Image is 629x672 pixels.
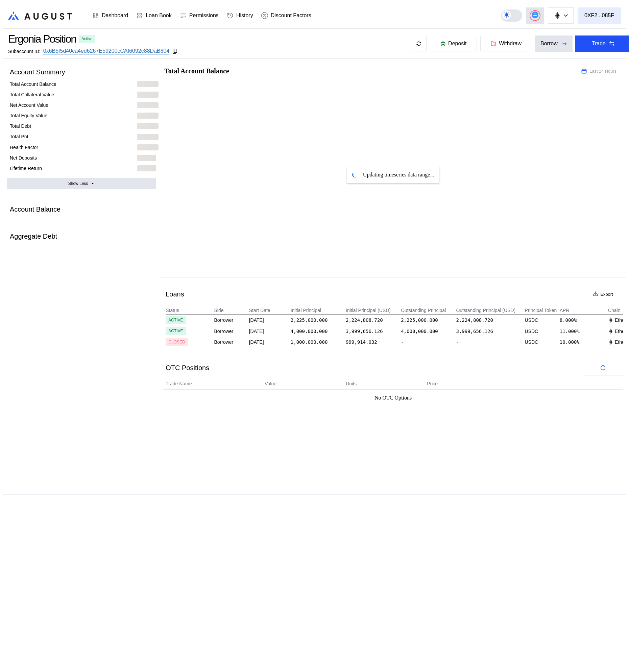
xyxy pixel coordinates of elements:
[236,13,253,19] div: History
[249,327,290,335] div: [DATE]
[189,13,219,19] div: Permissions
[265,380,276,387] span: Value
[8,33,76,45] div: Ergonia Position
[8,49,41,54] div: Subaccount ID:
[81,37,93,41] div: Active
[592,41,606,47] div: Trade
[7,66,156,79] div: Account Summary
[291,339,328,345] div: 1,000,000.000
[583,286,623,302] button: Export
[374,395,412,401] div: No OTC Options
[560,338,607,346] div: 10.000%
[578,7,621,24] button: 0XF2...085F
[168,318,183,322] div: ACTIVE
[448,41,466,47] span: Deposit
[10,123,31,129] div: Total Debt
[499,41,522,47] span: Withdraw
[271,13,311,19] div: Discount Factors
[554,12,561,19] img: chain logo
[456,338,524,346] div: -
[10,102,48,108] div: Net Account Value
[166,290,184,298] div: Loans
[214,316,248,324] div: Borrower
[601,292,613,297] span: Export
[608,329,613,334] img: svg+xml,%3c
[456,317,493,323] div: 2,224,808.720
[346,317,383,323] div: 2,224,808.720
[257,3,315,28] a: Discount Factors
[7,203,156,216] div: Account Balance
[10,155,37,161] div: Net Deposits
[608,317,613,323] img: svg+xml,%3c
[291,308,345,313] div: Initial Principal
[214,327,248,335] div: Borrower
[346,329,383,334] div: 3,999,656.126
[480,35,532,52] button: Withdraw
[43,48,170,54] a: 0x6B5f5d40ca4ed6267E59200cCAf6092c88DaB804
[166,308,213,313] div: Status
[401,338,455,346] div: -
[456,329,493,334] div: 3,999,656.126
[164,68,571,74] h2: Total Account Balance
[146,13,172,19] div: Loan Book
[168,329,183,333] div: ACTIVE
[548,7,574,24] button: chain logo
[346,308,400,313] div: Initial Principal (USD)
[7,230,156,243] div: Aggregate Debt
[7,178,156,189] button: Show Less
[401,317,438,323] div: 2,225,000.000
[214,338,248,346] div: Borrower
[10,165,42,171] div: Lifetime Return
[560,327,607,335] div: 11.000%
[223,3,257,28] a: History
[10,81,56,87] div: Total Account Balance
[401,308,455,313] div: Outstanding Principal
[214,308,248,313] div: Side
[560,316,607,324] div: 8.000%
[352,172,358,177] img: pending
[291,329,328,334] div: 4,000,000.000
[68,181,88,186] div: Show Less
[346,339,377,345] div: 999,914.032
[291,317,328,323] div: 2,225,000.000
[430,35,477,52] button: Deposit
[88,3,132,28] a: Dashboard
[10,144,38,150] div: Health Factor
[560,308,607,313] div: APR
[525,327,559,335] div: USDC
[249,316,290,324] div: [DATE]
[584,13,614,19] div: 0XF2...085F
[427,380,438,387] span: Price
[132,3,176,28] a: Loan Book
[535,35,573,52] button: Borrow
[456,308,524,313] div: Outstanding Principal (USD)
[540,41,558,47] div: Borrow
[525,308,559,313] div: Principal Token
[168,340,185,344] div: CLOSED
[249,308,290,313] div: Start Date
[249,338,290,346] div: [DATE]
[401,329,438,334] div: 4,000,000.000
[10,92,54,98] div: Total Collateral Value
[166,364,209,372] div: OTC Positions
[363,172,434,178] span: Updating timeseries data range...
[10,134,29,140] div: Total PnL
[176,3,223,28] a: Permissions
[525,338,559,346] div: USDC
[525,316,559,324] div: USDC
[346,380,357,387] span: Units
[10,113,47,119] div: Total Equity Value
[166,380,192,387] span: Trade Name
[102,13,128,19] div: Dashboard
[608,339,613,345] img: svg+xml,%3c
